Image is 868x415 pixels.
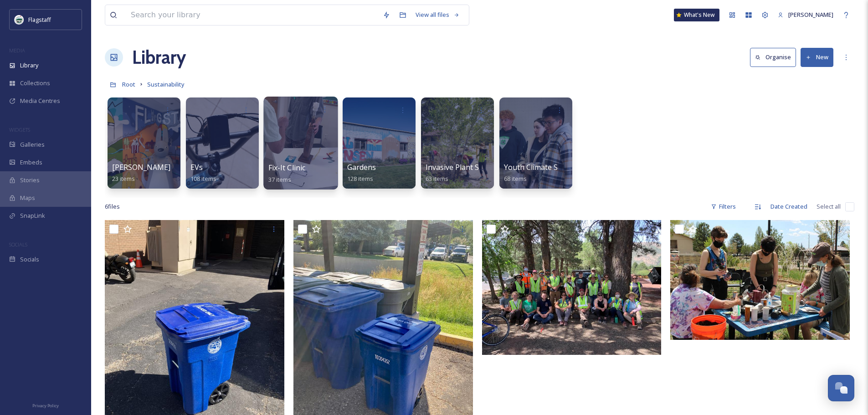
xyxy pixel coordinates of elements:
[788,10,833,19] span: [PERSON_NAME]
[112,162,170,172] span: [PERSON_NAME]
[750,48,796,67] button: Organise
[132,44,186,71] a: Library
[20,158,42,167] span: Embeds
[147,79,185,90] a: Sustainability
[20,255,39,264] span: Socials
[20,79,50,87] span: Collections
[9,241,27,248] span: SOCIALS
[773,6,838,24] a: [PERSON_NAME]
[347,162,376,172] span: Gardens
[126,5,378,25] input: Search your library
[190,162,203,172] span: EVs
[828,375,854,401] button: Open Chat
[504,162,580,172] span: Youth Climate Summit
[347,163,376,183] a: Gardens128 items
[411,6,464,24] a: View all files
[32,403,59,409] span: Privacy Policy
[32,400,59,410] a: Privacy Policy
[20,211,45,220] span: SnapLink
[15,15,24,24] img: images%20%282%29.jpeg
[706,198,740,215] div: Filters
[112,174,135,183] span: 23 items
[426,174,448,183] span: 63 items
[122,80,135,88] span: Root
[426,162,583,172] span: Invasive Plant Species Removal Event - [DATE]
[268,175,292,183] span: 37 items
[20,194,35,202] span: Maps
[122,79,135,90] a: Root
[28,15,51,24] span: Flagstaff
[347,174,373,183] span: 128 items
[674,9,719,21] a: What's New
[147,80,185,88] span: Sustainability
[20,97,60,105] span: Media Centres
[817,202,841,211] span: Select all
[20,140,45,149] span: Galleries
[426,163,583,183] a: Invasive Plant Species Removal Event - [DATE]63 items
[105,202,120,211] span: 6 file s
[20,176,40,184] span: Stories
[504,174,527,183] span: 68 items
[190,174,216,183] span: 108 items
[504,163,580,183] a: Youth Climate Summit68 items
[801,48,833,67] button: New
[112,163,170,183] a: [PERSON_NAME]23 items
[766,198,812,215] div: Date Created
[268,164,306,184] a: Fix-It Clinic37 items
[190,163,216,183] a: EVs108 items
[670,220,850,340] img: Garden Events.jpg
[268,163,306,173] span: Fix-It Clinic
[482,220,662,355] img: MF Volunteer Event.jpg
[9,47,25,54] span: MEDIA
[750,48,801,67] a: Organise
[9,126,30,133] span: WIDGETS
[20,61,38,70] span: Library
